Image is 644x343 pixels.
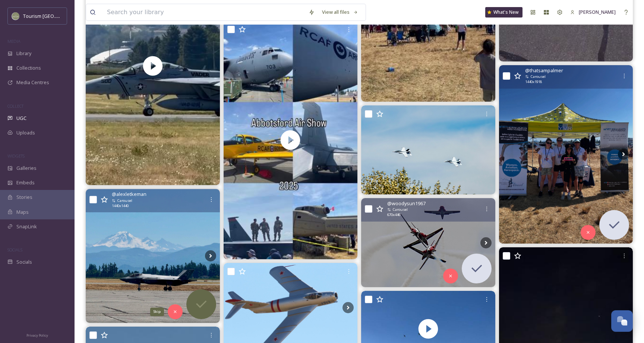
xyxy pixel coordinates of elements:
span: @ thatsampalmer [525,67,563,74]
a: What's New [485,7,523,18]
span: Carousel [393,207,408,212]
span: WIDGETS [7,153,25,159]
img: Some cool pictures of some cool airplanes #abbotsfordairshow #f35a #cf18 #mig17 [86,189,220,323]
a: Privacy Policy [26,330,48,339]
span: Collections [16,64,41,72]
a: [PERSON_NAME] [566,5,619,19]
span: MEDIA [7,38,20,44]
img: 2025/08/08 飛行機4便乗り継いで、カナダ🇨🇦のアボッフォードに来ました 初日金曜日は17時からのナイトショー 夕方に焼けた機体が綺麗です MIG-17の飛行は20:20くらい 日も落ち... [361,198,495,287]
span: Galleries [16,165,37,172]
input: Search your library [103,4,305,20]
span: Privacy Policy [26,333,48,338]
span: Tourism [GEOGRAPHIC_DATA] [23,12,90,19]
button: Open Chat [611,310,633,332]
span: Uploads [16,129,35,136]
span: @ alexletkeman [112,191,146,198]
span: 1440 x 1440 [112,203,129,209]
span: 1440 x 1918 [525,79,542,85]
span: Stories [16,194,32,201]
span: [PERSON_NAME] [579,9,616,15]
img: Abbotsford Airshow 2025. With the sunburn to prove it☀️🕶️ #abbotsfordairshow #tourismabbotsford n... [499,65,633,244]
span: @ woodysun1967 [387,200,426,207]
span: SOCIALS [7,247,22,253]
span: UGC [16,115,26,122]
span: Maps [16,209,29,216]
div: Skip [150,308,164,316]
img: Abbotsford_Snapsea.png [12,12,19,20]
a: View all files [318,5,362,19]
img: Abbotsford Airshow 2025 #abbotsford #airshow [361,105,495,194]
span: Embeds [16,179,35,186]
span: Media Centres [16,79,49,86]
span: Carousel [531,74,546,79]
span: 670 x 446 [387,212,400,217]
span: Library [16,50,31,57]
img: thumbnail [223,21,357,259]
span: Socials [16,258,32,266]
span: Carousel [117,198,132,203]
span: SnapLink [16,223,37,230]
span: COLLECT [7,103,23,109]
